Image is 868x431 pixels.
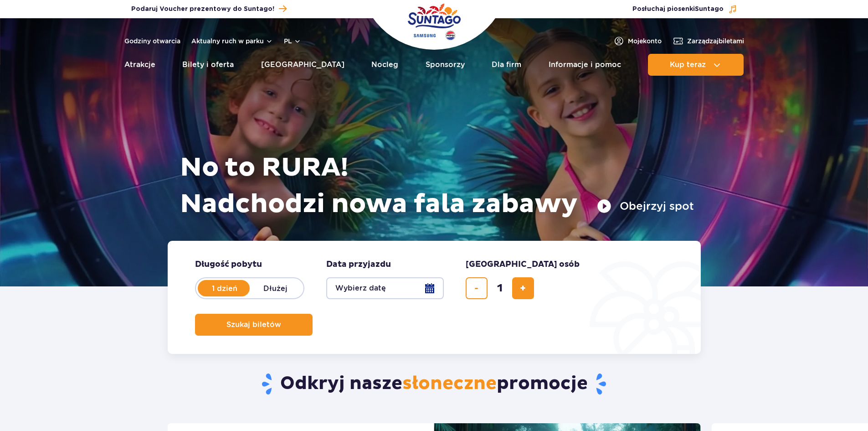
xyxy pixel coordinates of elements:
h2: Odkryj nasze promocje [167,372,701,396]
input: liczba biletów [489,277,511,299]
a: Dla firm [492,54,521,76]
span: Suntago [695,6,724,12]
label: 1 dzień [199,279,251,298]
button: Posłuchaj piosenkiSuntago [632,5,737,14]
a: Informacje i pomoc [549,54,621,76]
span: Posłuchaj piosenki [632,5,724,14]
span: Podaruj Voucher prezentowy do Suntago! [131,5,274,14]
button: Obejrzyj spot [597,199,694,213]
span: Data przyjazdu [326,259,391,270]
span: Moje konto [628,36,662,46]
button: usuń bilet [466,277,488,299]
span: Kup teraz [670,61,706,69]
button: dodaj bilet [512,277,534,299]
span: [GEOGRAPHIC_DATA] osób [466,259,580,270]
span: Szukaj biletów [226,321,281,329]
h1: No to RURA! Nadchodzi nowa fala zabawy [180,150,694,223]
a: Godziny otwarcia [124,36,180,46]
a: Podaruj Voucher prezentowy do Suntago! [131,3,287,15]
button: Kup teraz [648,54,744,76]
a: Mojekonto [613,36,662,47]
a: Zarządzajbiletami [673,36,744,47]
button: Szukaj biletów [195,314,313,336]
span: Zarządzaj biletami [687,36,744,46]
form: Planowanie wizyty w Park of Poland [168,241,701,354]
a: Atrakcje [124,54,155,76]
button: Aktualny ruch w parku [191,37,273,45]
button: pl [284,36,301,46]
a: Sponsorzy [426,54,465,76]
label: Dłużej [250,279,302,298]
span: słoneczne [402,372,497,395]
span: Długość pobytu [195,259,262,270]
a: Nocleg [371,54,398,76]
a: Bilety i oferta [182,54,234,76]
a: [GEOGRAPHIC_DATA] [261,54,344,76]
button: Wybierz datę [326,277,444,299]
